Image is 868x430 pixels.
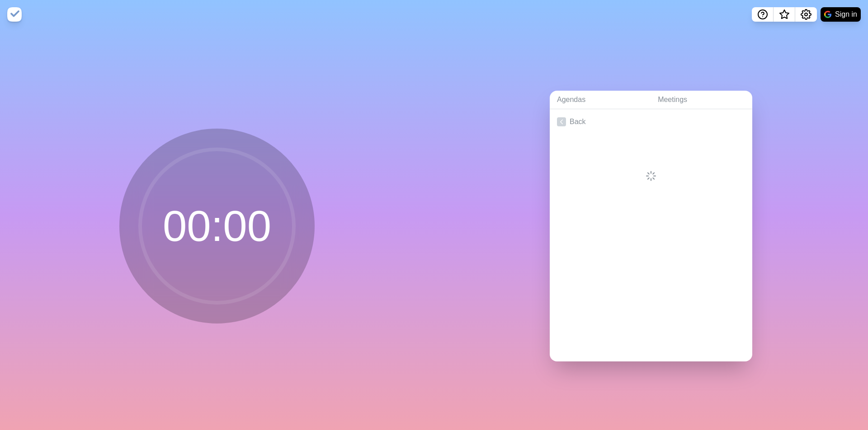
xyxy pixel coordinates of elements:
[550,109,752,134] a: Back
[651,91,752,109] a: Meetings
[821,7,861,22] button: Sign in
[795,7,817,22] button: Settings
[774,7,795,22] button: What’s new
[7,7,22,22] img: timeblocks logo
[752,7,774,22] button: Help
[824,11,831,18] img: google logo
[550,91,651,109] a: Agendas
